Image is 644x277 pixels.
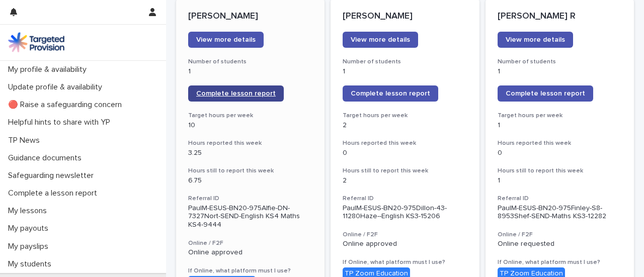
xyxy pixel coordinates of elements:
[498,32,573,48] a: View more details
[498,195,622,203] h3: Referral ID
[343,231,467,239] h3: Online / F2F
[343,32,418,48] a: View more details
[188,195,312,203] h3: Referral ID
[351,36,410,43] span: View more details
[498,176,622,185] p: 1
[188,58,312,66] h3: Number of students
[4,100,130,110] p: 🔴 Raise a safeguarding concern
[343,167,467,175] h3: Hours still to report this week
[4,206,55,216] p: My lessons
[188,67,312,76] p: 1
[4,224,56,233] p: My payouts
[4,171,102,180] p: Safeguarding newsletter
[4,65,95,74] p: My profile & availability
[188,248,312,257] p: Online approved
[188,149,312,157] p: 3.25
[8,32,64,52] img: M5nRWzHhSzIhMunXDL62
[196,90,276,97] span: Complete lesson report
[498,121,622,130] p: 1
[188,112,312,120] h3: Target hours per week
[4,118,118,127] p: Helpful hints to share with YP
[351,90,430,97] span: Complete lesson report
[343,149,467,157] p: 0
[343,204,467,221] p: PaulM-ESUS-BN20-975Dillon-43-11280Haze--English KS3-15206
[343,240,467,248] p: Online approved
[188,267,312,275] h3: If Online, what platform must I use?
[506,36,565,43] span: View more details
[498,67,622,76] p: 1
[343,139,467,147] h3: Hours reported this week
[4,136,48,145] p: TP News
[506,90,585,97] span: Complete lesson report
[498,112,622,120] h3: Target hours per week
[4,153,90,163] p: Guidance documents
[343,112,467,120] h3: Target hours per week
[196,36,256,43] span: View more details
[343,195,467,203] h3: Referral ID
[4,259,59,269] p: My students
[498,258,622,266] h3: If Online, what platform must I use?
[498,204,622,221] p: PaulM-ESUS-BN20-975Finley-S8-8953Shef-SEND-Maths KS3-12282
[343,67,467,76] p: 1
[498,85,593,102] a: Complete lesson report
[188,121,312,130] p: 10
[498,11,622,22] p: [PERSON_NAME] R
[343,85,438,102] a: Complete lesson report
[188,239,312,247] h3: Online / F2F
[188,11,312,22] p: [PERSON_NAME]
[188,204,312,229] p: PaulM-ESUS-BN20-975Alfie-DN-7327Nort-SEND-English KS4 Maths KS4-9444
[4,189,105,198] p: Complete a lesson report
[188,167,312,175] h3: Hours still to report this week
[343,58,467,66] h3: Number of students
[343,121,467,130] p: 2
[498,167,622,175] h3: Hours still to report this week
[498,149,622,157] p: 0
[343,11,467,22] p: [PERSON_NAME]
[188,32,264,48] a: View more details
[188,85,284,102] a: Complete lesson report
[188,176,312,185] p: 6.75
[498,58,622,66] h3: Number of students
[498,231,622,239] h3: Online / F2F
[4,82,110,92] p: Update profile & availability
[498,240,622,248] p: Online requested
[498,139,622,147] h3: Hours reported this week
[343,258,467,266] h3: If Online, what platform must I use?
[188,139,312,147] h3: Hours reported this week
[343,176,467,185] p: 2
[4,242,56,251] p: My payslips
